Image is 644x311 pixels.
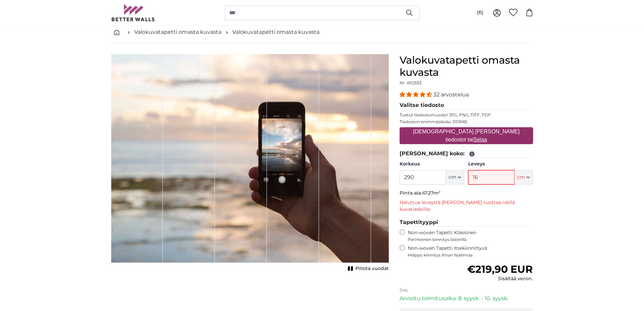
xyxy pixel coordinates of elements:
p: DHL [400,288,533,293]
label: Non-woven Tapetti Klassinen [408,229,533,242]
nav: breadcrumbs [111,21,533,43]
button: cm [446,170,464,184]
a: Valokuvatapetti omasta kuvasta [232,28,319,36]
label: [DEMOGRAPHIC_DATA] [PERSON_NAME] tiedostot tai [400,125,533,147]
button: (fi) [472,7,489,19]
p: Arvioitu toimitusaika: 8. syysk. - 10. syysk. [400,294,533,303]
p: Tiedoston enimmäiskoko 200MB. [400,119,533,125]
p: Haluttua leveyttä [PERSON_NAME] tuottaa näillä kuvatiedoilla. [400,199,533,213]
img: Betterwalls [111,4,155,21]
span: Piilota vuodat [355,265,389,272]
div: Sisältää veron. [467,275,533,282]
a: Valokuvatapetti omasta kuvasta [134,28,221,36]
span: cm [449,174,456,181]
span: cm [517,174,525,181]
label: Leveys [468,161,533,168]
span: 32 arvostelua [433,91,469,98]
legend: [PERSON_NAME] koko: [400,150,533,158]
legend: Tapettityyppi [400,218,533,227]
u: Selaa [473,137,487,142]
p: Tuetut tiedostomuodot JPG, PNG, TIFF, PDF. [400,112,533,118]
span: 47.27m² [422,190,440,196]
div: 1 of 1 [111,54,389,273]
span: 4.31 stars [400,91,433,98]
span: Helppo kiinnitys ilman lisäliimaa [408,252,533,258]
label: Non-woven Tapetti Itsekiinnittyvä [408,245,533,258]
button: cm [515,170,533,184]
span: €219,90 EUR [467,263,533,275]
span: Perinteinen kiinnitys liisterillä [408,237,533,242]
span: Nr. WQ553 [400,80,422,85]
button: Piilota vuodat [346,264,389,273]
h1: Valokuvatapetti omasta kuvasta [400,54,533,79]
p: Pinta-ala: [400,190,533,197]
legend: Valitse tiedosto [400,101,533,110]
label: Korkeus [400,161,464,168]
